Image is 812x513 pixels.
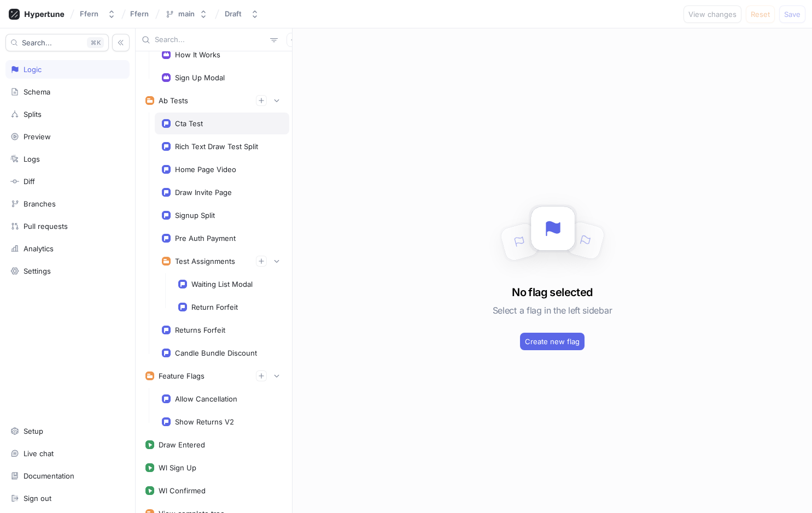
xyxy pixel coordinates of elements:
div: Analytics [24,244,54,253]
div: Cta Test [175,119,203,128]
div: Documentation [24,471,74,480]
span: View changes [688,11,737,17]
button: Reset [746,5,775,23]
div: Ffern [80,9,98,19]
div: Draw Invite Page [175,188,232,197]
h5: Select a flag in the left sidebar [493,300,612,320]
div: How It Works [175,50,220,59]
div: Feature Flags [159,372,205,380]
div: Branches [24,199,56,208]
h3: No flag selected [512,284,592,300]
div: Schema [24,87,50,96]
div: main [178,9,195,19]
button: Ffern [75,5,120,23]
div: Rich Text Draw Test Split [175,142,258,151]
button: Draft [220,5,264,23]
div: Home Page Video [175,165,236,174]
div: Ab Tests [159,96,188,105]
div: Splits [24,110,42,119]
div: Show Returns V2 [175,417,234,426]
button: Search...K [5,34,109,51]
span: Save [784,11,801,17]
div: Sign out [24,494,51,503]
span: Search... [22,39,52,46]
div: Allow Cancellation [175,394,237,403]
div: Pre Auth Payment [175,234,236,243]
input: Search... [155,34,266,45]
span: Ffern [130,10,149,17]
div: Wl Sign Up [159,463,196,472]
span: Create new flag [525,338,580,345]
div: Candle Bundle Discount [175,349,257,357]
button: Save [779,5,805,23]
div: Returns Forfeit [175,326,225,334]
div: Setup [24,427,43,435]
div: K [87,37,104,48]
div: Preview [24,132,51,141]
div: Live chat [24,449,54,458]
div: Waiting List Modal [191,280,253,288]
div: Draft [225,9,242,19]
button: main [161,5,212,23]
div: Settings [24,267,51,275]
span: Reset [751,11,770,17]
div: Sign Up Modal [175,73,225,82]
div: Draw Entered [159,440,205,449]
div: Test Assignments [175,257,235,266]
div: Logic [24,65,42,74]
div: Logs [24,155,40,163]
div: Return Forfeit [191,303,238,311]
button: Create new flag [520,333,585,350]
div: Signup Split [175,211,215,220]
a: Documentation [5,467,130,485]
div: Pull requests [24,222,68,231]
button: View changes [684,5,741,23]
div: Wl Confirmed [159,486,206,495]
div: Diff [24,177,35,186]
